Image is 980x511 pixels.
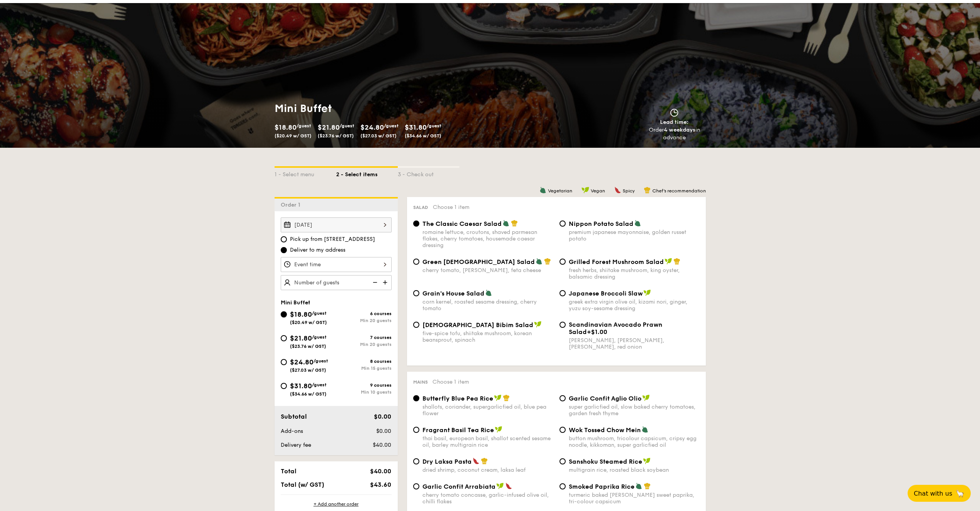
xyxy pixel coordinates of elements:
span: $0.00 [374,413,391,420]
div: super garlicfied oil, slow baked cherry tomatoes, garden fresh thyme [569,404,700,417]
span: Smoked Paprika Rice [569,483,635,490]
input: $31.80/guest($34.66 w/ GST)9 coursesMin 10 guests [281,383,287,389]
span: $31.80 [290,382,312,390]
div: 3 - Check out [398,168,459,179]
span: ($34.66 w/ GST) [405,133,441,139]
input: Fragrant Basil Tea Ricethai basil, european basil, shallot scented sesame oil, barley multigrain ... [413,427,419,433]
div: Min 20 guests [336,318,392,323]
div: premium japanese mayonnaise, golden russet potato [569,229,700,242]
div: shallots, coriander, supergarlicfied oil, blue pea flower [422,404,553,417]
div: Min 15 guests [336,366,392,371]
input: Butterfly Blue Pea Riceshallots, coriander, supergarlicfied oil, blue pea flower [413,395,419,401]
div: 9 courses [336,382,392,388]
div: 7 courses [336,335,392,340]
span: $18.80 [290,310,312,319]
strong: 4 weekdays [664,127,695,133]
span: Pick up from [STREET_ADDRESS] [290,235,375,243]
span: /guest [427,123,441,129]
div: button mushroom, tricolour capsicum, cripsy egg noodle, kikkoman, super garlicfied oil [569,435,700,448]
img: icon-vegan.f8ff3823.svg [495,426,503,433]
input: Garlic Confit Aglio Oliosuper garlicfied oil, slow baked cherry tomatoes, garden fresh thyme [560,395,566,401]
span: /guest [312,311,327,316]
input: Japanese Broccoli Slawgreek extra virgin olive oil, kizami nori, ginger, yuzu soy-sesame dressing [560,290,566,296]
span: $18.80 [275,123,297,132]
img: icon-chef-hat.a58ddaea.svg [673,258,680,265]
img: icon-chef-hat.a58ddaea.svg [644,187,651,194]
input: Garlic Confit Arrabiatacherry tomato concasse, garlic-infused olive oil, chilli flakes [413,483,419,489]
input: Scandinavian Avocado Prawn Salad+$1.00[PERSON_NAME], [PERSON_NAME], [PERSON_NAME], red onion [560,322,566,328]
div: fresh herbs, shiitake mushroom, king oyster, balsamic dressing [569,267,700,280]
div: turmeric baked [PERSON_NAME] sweet paprika, tri-colour capsicum [569,492,700,505]
span: Scandinavian Avocado Prawn Salad [569,321,662,336]
span: Salad [413,205,428,210]
div: 1 - Select menu [275,168,336,179]
span: The Classic Caesar Salad [422,220,502,227]
span: $40.00 [373,442,391,448]
span: Dry Laksa Pasta [422,458,472,465]
div: 8 courses [336,359,392,364]
span: ($27.03 w/ GST) [290,367,326,373]
span: ($27.03 w/ GST) [360,133,397,139]
div: 6 courses [336,311,392,316]
div: Min 10 guests [336,389,392,395]
span: $21.80 [290,334,312,342]
input: The Classic Caesar Saladromaine lettuce, croutons, shaved parmesan flakes, cherry tomatoes, house... [413,220,419,227]
span: Choose 1 item [432,379,469,385]
img: icon-add.58712e84.svg [380,275,392,290]
span: Japanese Broccoli Slaw [569,290,643,297]
span: Vegetarian [548,188,572,194]
span: Green [DEMOGRAPHIC_DATA] Salad [422,258,535,266]
img: icon-vegetarian.fe4039eb.svg [503,220,509,227]
input: Wok Tossed Chow Meinbutton mushroom, tricolour capsicum, cripsy egg noodle, kikkoman, super garli... [560,427,566,433]
span: Butterfly Blue Pea Rice [422,395,493,402]
span: /guest [312,334,327,340]
img: icon-chef-hat.a58ddaea.svg [511,220,518,227]
span: Mini Buffet [281,299,310,306]
span: Grilled Forest Mushroom Salad [569,258,664,266]
img: icon-spicy.37a8142b.svg [614,187,621,194]
span: $24.80 [360,123,384,132]
h1: Mini Buffet [275,102,487,115]
span: Chat with us [914,490,952,497]
input: Pick up from [STREET_ADDRESS] [281,236,287,242]
div: five-spice tofu, shiitake mushroom, korean beansprout, spinach [422,330,553,343]
span: ($20.49 w/ GST) [290,320,327,325]
span: ($23.76 w/ GST) [290,344,326,349]
img: icon-vegan.f8ff3823.svg [665,258,672,265]
div: multigrain rice, roasted black soybean [569,467,700,473]
input: Grilled Forest Mushroom Saladfresh herbs, shiitake mushroom, king oyster, balsamic dressing [560,259,566,265]
span: Wok Tossed Chow Mein [569,426,641,434]
img: icon-reduce.1d2dbef1.svg [369,275,380,290]
span: Grain's House Salad [422,290,484,297]
span: ($34.66 w/ GST) [290,391,327,397]
span: /guest [340,123,354,129]
span: Order 1 [281,202,303,208]
input: Deliver to my address [281,247,287,253]
span: $0.00 [376,428,391,434]
div: cherry tomato, [PERSON_NAME], feta cheese [422,267,553,274]
span: Add-ons [281,428,303,434]
img: icon-vegan.f8ff3823.svg [496,483,504,489]
span: Vegan [591,188,605,194]
input: Dry Laksa Pastadried shrimp, coconut cream, laksa leaf [413,458,419,464]
span: Deliver to my address [290,246,345,254]
span: Chef's recommendation [652,188,706,194]
span: +$1.00 [587,328,607,336]
div: dried shrimp, coconut cream, laksa leaf [422,467,553,473]
img: icon-spicy.37a8142b.svg [505,483,512,489]
img: icon-vegetarian.fe4039eb.svg [642,426,648,433]
span: Fragrant Basil Tea Rice [422,426,494,434]
img: icon-vegetarian.fe4039eb.svg [634,220,641,227]
div: romaine lettuce, croutons, shaved parmesan flakes, cherry tomatoes, housemade caesar dressing [422,229,553,249]
span: [DEMOGRAPHIC_DATA] Bibim Salad [422,321,533,329]
span: Total (w/ GST) [281,481,324,488]
span: $43.60 [370,481,391,488]
input: [DEMOGRAPHIC_DATA] Bibim Saladfive-spice tofu, shiitake mushroom, korean beansprout, spinach [413,322,419,328]
img: icon-chef-hat.a58ddaea.svg [544,258,551,265]
span: ($20.49 w/ GST) [275,133,312,139]
div: greek extra virgin olive oil, kizami nori, ginger, yuzu soy-sesame dressing [569,299,700,312]
input: Event time [281,257,392,272]
div: thai basil, european basil, shallot scented sesame oil, barley multigrain rice [422,435,553,448]
img: icon-vegetarian.fe4039eb.svg [635,483,642,489]
span: Lead time: [660,119,689,125]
